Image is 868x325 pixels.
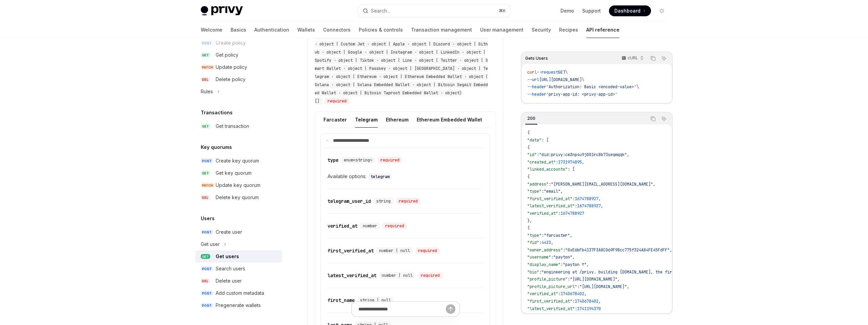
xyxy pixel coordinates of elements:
span: : [539,269,541,275]
span: GET [201,254,210,259]
img: light logo [201,6,243,16]
div: verified_at [328,223,357,229]
span: 1674788927 [575,196,598,202]
span: "address" [527,181,549,187]
button: Send message [446,304,455,314]
span: "profile_picture" [527,276,568,282]
button: Toggle Rules section [195,85,282,98]
a: GETGet transaction [195,120,282,132]
a: DELDelete user [195,275,282,287]
span: GET [201,124,210,129]
span: "[URL][DOMAIN_NAME]" [579,284,627,289]
span: "display_name" [527,262,560,267]
span: , [572,254,575,260]
span: --request [537,70,558,75]
div: Create key quorum [216,157,259,165]
span: "fid" [527,240,539,245]
button: Ask AI [659,114,668,123]
span: 1674788927 [560,211,584,216]
button: Ethereum Embedded Wallet [417,112,482,128]
a: POSTCreate key quorum [195,155,282,167]
span: 'Authorization: Basic <encoded-value>' [546,84,636,90]
a: POSTAdd custom metadata [195,287,282,299]
span: POST [201,230,213,235]
span: { [527,130,530,135]
span: , [653,181,655,187]
span: : [537,152,539,157]
a: PATCHUpdate key quorum [195,179,282,191]
span: "payton" [553,254,572,260]
span: : [541,189,544,194]
span: : [558,211,560,216]
span: GET [558,70,565,75]
button: Copy the contents from the code block [649,54,657,63]
div: required [415,247,440,254]
a: GETGet users [195,250,282,263]
span: : [577,284,579,289]
span: GET [201,171,210,176]
span: "linked_accounts" [527,167,568,172]
a: Support [582,7,601,14]
span: PATCH [201,65,214,70]
span: "0xE6bFb4137F3A8C069F98cc775f324A84FE45FdFF" [565,247,670,253]
span: "type" [527,189,541,194]
button: Farcaster [323,112,347,128]
div: first_name [328,297,355,304]
span: "[URL][DOMAIN_NAME]" [570,276,617,282]
button: Telegram [355,112,378,128]
span: "farcaster" [544,233,570,238]
span: ⌘ K [499,8,506,14]
div: Pregenerate wallets [216,301,261,309]
span: number | null [382,273,413,278]
h5: Transactions [201,109,233,117]
span: number [363,223,377,229]
div: Update policy [216,63,247,71]
a: Policies & controls [359,22,403,38]
span: DEL [201,77,210,82]
div: Get user [201,240,220,248]
span: \ [565,70,568,75]
span: "data" [527,137,541,143]
a: POSTPregenerate wallets [195,299,282,311]
span: , [598,196,601,202]
a: GETGet key quorum [195,167,282,179]
span: "first_verified_at" [527,196,572,202]
span: "verified_at" [527,291,558,297]
a: API reference [586,22,619,38]
span: curl [527,70,537,75]
div: Available options: [328,172,483,180]
a: PATCHUpdate policy [195,61,282,73]
span: --header [527,92,546,97]
div: Update key quorum [216,181,260,189]
span: , [627,284,629,289]
div: required [382,223,407,229]
div: first_verified_at [328,247,374,254]
button: cURL [618,53,647,64]
a: Connectors [323,22,351,38]
a: Dashboard [609,5,651,16]
div: Delete key quorum [216,193,259,202]
a: Demo [560,7,574,14]
span: 1731974895 [558,159,582,165]
div: required [396,198,420,205]
div: Get policy [216,51,238,59]
span: "profile_picture_url" [527,284,577,289]
span: : [568,276,570,282]
span: number | null [379,248,410,253]
span: "verified_at" [527,211,558,216]
span: , [598,299,601,304]
button: Copy the contents from the code block [649,114,657,123]
input: Ask a question... [358,302,446,317]
span: enum<string> [344,157,372,163]
a: Welcome [201,22,222,38]
a: DELDelete key quorum [195,191,282,204]
span: { [527,145,530,150]
span: { [527,225,530,231]
span: 'privy-app-id: <privy-app-id>' [546,92,617,97]
div: telegram_user_id [328,198,371,205]
span: , [601,203,603,209]
span: : [560,262,563,267]
a: DELDelete policy [195,73,282,85]
span: "created_at" [527,159,556,165]
span: , [670,247,672,253]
